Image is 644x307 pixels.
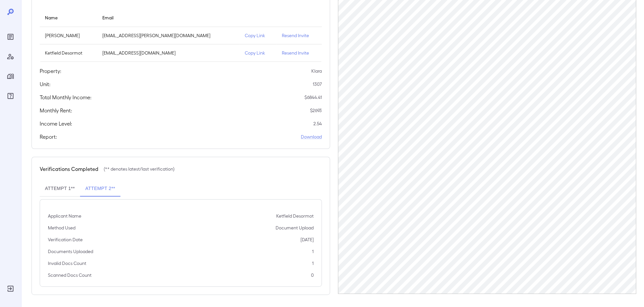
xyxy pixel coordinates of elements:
p: Applicant Name [48,213,81,219]
p: Copy Link [245,32,271,39]
h5: Verifications Completed [40,165,98,173]
p: Documents Uploaded [48,248,93,255]
p: Verification Date [48,236,83,243]
p: 0 [311,272,314,278]
p: $ 6844.41 [304,94,322,101]
p: 1 [312,248,314,255]
p: 2.54 [313,120,322,127]
p: 1307 [313,81,322,87]
p: Copy Link [245,50,271,56]
p: [EMAIL_ADDRESS][PERSON_NAME][DOMAIN_NAME] [102,32,234,39]
h5: Total Monthly Income: [40,93,92,101]
a: Download [301,133,322,140]
p: 1 [312,260,314,267]
p: Klara [311,68,322,74]
h5: Property: [40,67,61,75]
p: [EMAIL_ADDRESS][DOMAIN_NAME] [102,50,234,56]
p: Scanned Docs Count [48,272,92,278]
p: $ 2693 [310,107,322,114]
h5: Unit: [40,80,51,88]
p: Ketfield Desormot [276,213,314,219]
th: Name [40,8,97,27]
h5: Monthly Rent: [40,106,72,114]
p: Method Used [48,224,75,231]
h5: Income Level: [40,120,72,128]
button: Attempt 1** [40,181,80,197]
p: Resend Invite [281,32,316,39]
th: Email [97,8,239,27]
div: Log Out [5,283,16,294]
p: Ketfield Desormot [45,50,92,56]
p: Document Upload [276,224,314,231]
button: Attempt 2** [80,181,120,197]
p: (** denotes latest/last verification) [104,166,175,172]
div: Manage Users [5,51,16,62]
p: [PERSON_NAME] [45,32,92,39]
div: FAQ [5,91,16,101]
p: [DATE] [301,236,314,243]
h5: Report: [40,133,57,141]
p: Resend Invite [281,50,316,56]
div: Manage Properties [5,71,16,82]
p: Invalid Docs Count [48,260,86,267]
div: Reports [5,32,16,42]
table: simple table [40,8,322,62]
